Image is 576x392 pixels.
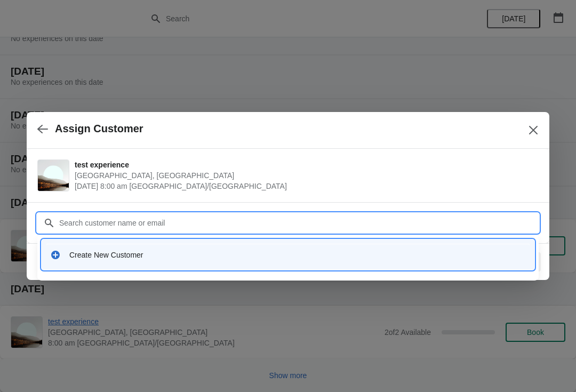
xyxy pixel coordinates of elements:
img: test experience | Heronswood Gardens & Nursery, Latrobe Parade, Dromana VIC, Australia | October ... [38,160,69,191]
span: test experience [75,159,533,170]
span: [DATE] 8:00 am [GEOGRAPHIC_DATA]/[GEOGRAPHIC_DATA] [75,181,533,191]
input: Search customer name or email [59,213,539,233]
span: [GEOGRAPHIC_DATA], [GEOGRAPHIC_DATA] [75,170,533,181]
h2: Assign Customer [55,123,143,135]
div: Create New Customer [69,250,526,260]
button: Close [524,121,543,140]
